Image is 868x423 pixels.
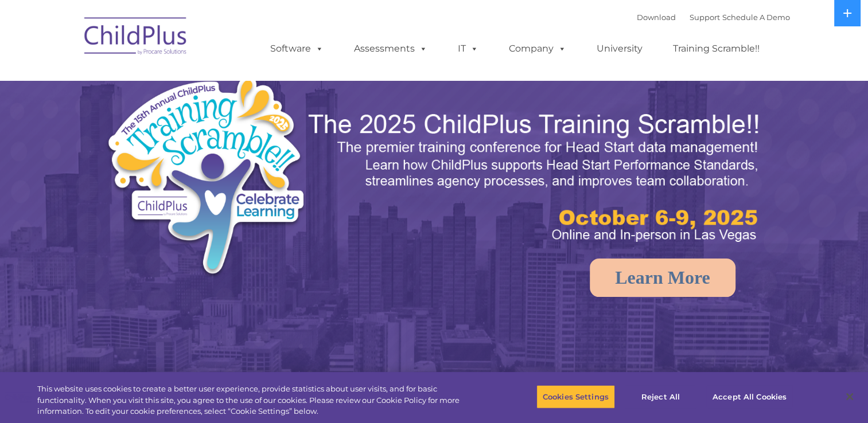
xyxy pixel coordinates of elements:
button: Reject All [625,385,696,409]
button: Cookies Settings [536,385,615,409]
a: Software [259,37,335,60]
a: Training Scramble!! [661,37,771,60]
a: Support [690,13,720,22]
font: | [637,13,790,22]
a: Assessments [342,37,439,60]
a: University [585,37,654,60]
a: Company [497,37,578,60]
img: ChildPlus by Procare Solutions [79,9,193,66]
a: Schedule A Demo [722,13,790,22]
a: Download [637,13,676,22]
a: Learn More [590,258,735,297]
a: IT [446,37,490,60]
div: This website uses cookies to create a better user experience, provide statistics about user visit... [37,383,477,417]
button: Close [837,384,862,409]
button: Accept All Cookies [706,385,793,409]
